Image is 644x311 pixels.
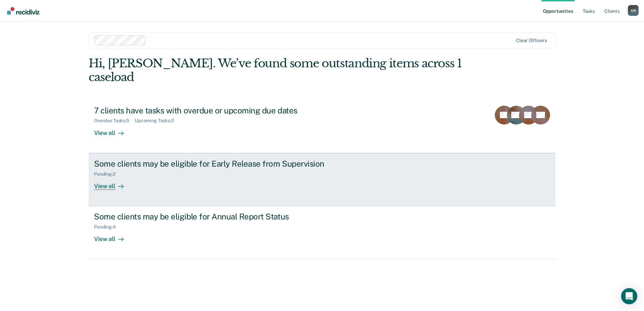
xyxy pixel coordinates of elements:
[94,171,121,177] div: Pending : 2
[94,159,330,169] div: Some clients may be eligible for Early Release from Supervision
[516,38,547,43] div: Clear officers
[621,288,637,304] div: Open Intercom Messenger
[135,118,179,124] div: Upcoming Tasks : 2
[628,5,639,16] button: Profile dropdown button
[94,118,135,124] div: Overdue Tasks : 5
[94,106,330,115] div: 7 clients have tasks with overdue or upcoming due dates
[94,124,132,137] div: View all
[89,206,555,259] a: Some clients may be eligible for Annual Report StatusPending:4View all
[94,230,132,243] div: View all
[89,153,555,206] a: Some clients may be eligible for Early Release from SupervisionPending:2View all
[89,57,462,84] div: Hi, [PERSON_NAME]. We’ve found some outstanding items across 1 caseload
[94,224,121,230] div: Pending : 4
[94,177,132,190] div: View all
[89,100,555,153] a: 7 clients have tasks with overdue or upcoming due datesOverdue Tasks:5Upcoming Tasks:2View all
[7,7,39,14] img: Recidiviz
[94,212,330,221] div: Some clients may be eligible for Annual Report Status
[628,5,639,16] div: A M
